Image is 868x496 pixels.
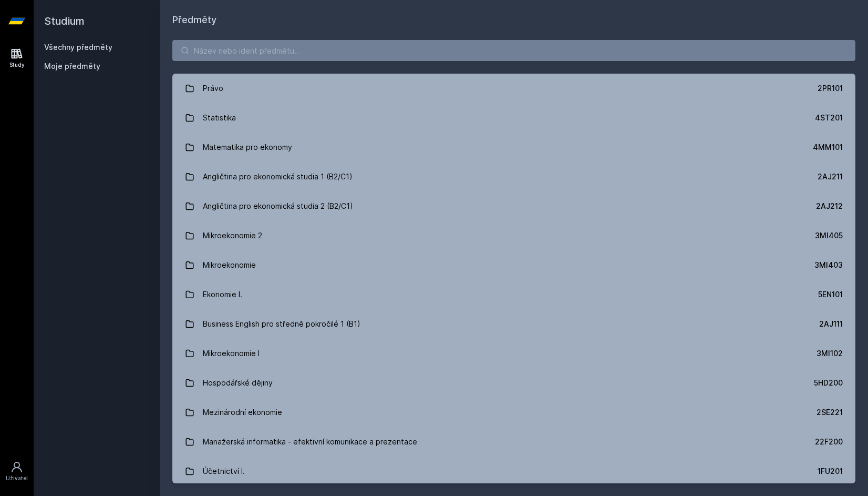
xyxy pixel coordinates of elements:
div: Hospodářské dějiny [203,372,273,393]
a: Mikroekonomie 2 3MI405 [172,221,855,250]
div: 4MM101 [813,142,843,153]
a: Matematika pro ekonomy 4MM101 [172,133,855,162]
div: Angličtina pro ekonomická studia 1 (B2/C1) [203,166,353,187]
div: Matematika pro ekonomy [203,137,292,158]
div: Mikroekonomie 2 [203,225,262,246]
div: Mikroekonomie [203,255,256,276]
a: Statistika 4ST201 [172,103,855,133]
a: Business English pro středně pokročilé 1 (B1) 2AJ111 [172,309,855,339]
a: Hospodářské dějiny 5HD200 [172,368,855,398]
input: Název nebo ident předmětu… [172,40,855,61]
div: Statistika [203,107,236,128]
div: 2AJ111 [819,319,843,329]
div: Mikroekonomie I [203,343,260,364]
div: Business English pro středně pokročilé 1 (B1) [203,313,360,335]
a: Ekonomie I. 5EN101 [172,280,855,309]
h1: Předměty [172,13,855,27]
div: Mezinárodní ekonomie [203,402,282,423]
div: Uživatel [6,474,28,482]
a: Angličtina pro ekonomická studia 1 (B2/C1) 2AJ211 [172,162,855,191]
div: Angličtina pro ekonomická studia 2 (B2/C1) [203,196,353,217]
a: Mezinárodní ekonomie 2SE221 [172,398,855,427]
div: Study [9,61,25,69]
div: 2PR101 [818,83,843,94]
div: 3MI102 [817,348,843,359]
div: 2SE221 [817,407,843,418]
div: Manažerská informatika - efektivní komunikace a prezentace [203,431,417,452]
a: Účetnictví I. 1FU201 [172,457,855,486]
a: Manažerská informatika - efektivní komunikace a prezentace 22F200 [172,427,855,457]
a: Právo 2PR101 [172,74,855,103]
div: 5HD200 [814,378,843,388]
div: 5EN101 [818,289,843,300]
div: 1FU201 [818,466,843,477]
div: 4ST201 [815,113,843,123]
a: Mikroekonomie 3MI403 [172,250,855,280]
a: Všechny předměty [44,43,112,52]
div: 3MI405 [815,230,843,241]
div: 22F200 [815,437,843,447]
div: 2AJ211 [818,171,843,182]
a: Study [2,42,32,74]
a: Uživatel [2,455,32,488]
a: Angličtina pro ekonomická studia 2 (B2/C1) 2AJ212 [172,191,855,221]
div: Právo [203,78,223,99]
div: 3MI403 [814,260,843,270]
div: Ekonomie I. [203,284,242,305]
a: Mikroekonomie I 3MI102 [172,339,855,368]
span: Moje předměty [44,61,100,72]
div: 2AJ212 [816,201,843,211]
div: Účetnictví I. [203,461,245,482]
